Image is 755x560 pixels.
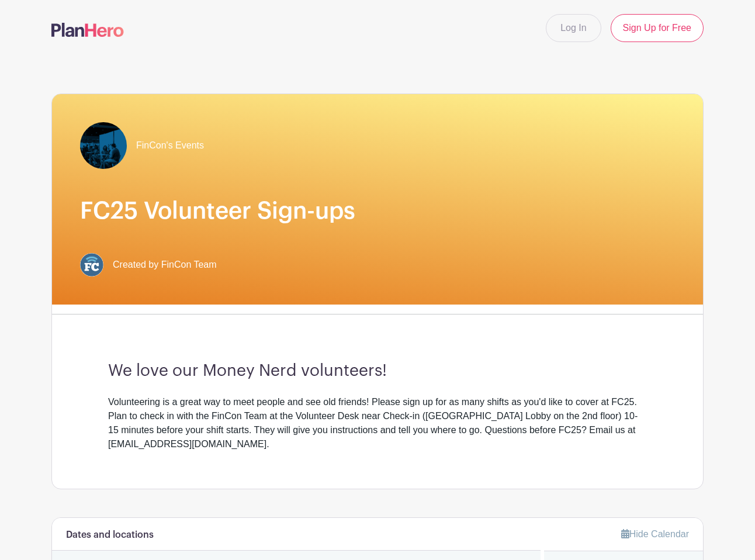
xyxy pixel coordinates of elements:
[136,139,204,153] span: FinCon's Events
[108,395,647,451] div: Volunteering is a great way to meet people and see old friends! Please sign up for as many shifts...
[108,361,647,381] h3: We love our Money Nerd volunteers!
[113,258,217,272] span: Created by FinCon Team
[546,14,601,42] a: Log In
[80,197,675,225] h1: FC25 Volunteer Sign-ups
[611,14,704,42] a: Sign Up for Free
[80,122,127,169] img: Screen%20Shot%202024-09-23%20at%207.49.53%20PM.png
[621,529,689,539] a: Hide Calendar
[51,23,124,37] img: logo-507f7623f17ff9eddc593b1ce0a138ce2505c220e1c5a4e2b4648c50719b7d32.svg
[66,530,154,541] h6: Dates and locations
[80,253,103,276] img: FC%20circle.png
